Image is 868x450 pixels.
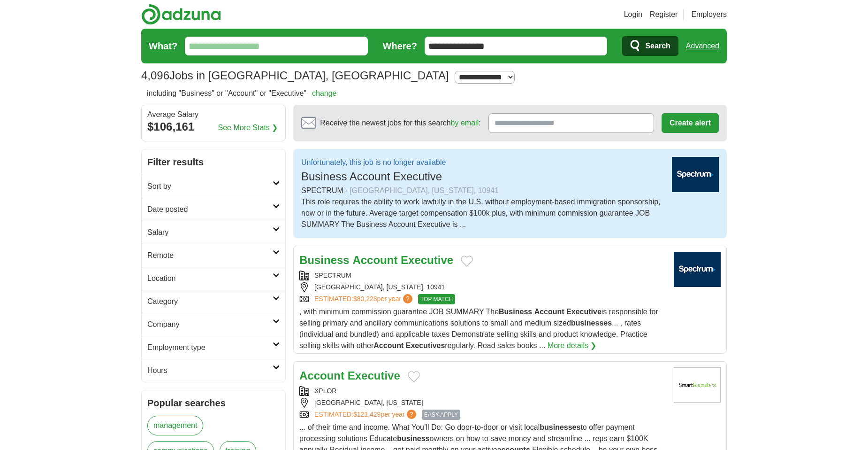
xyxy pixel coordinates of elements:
img: Adzuna logo [141,4,221,25]
h2: Popular searches [147,396,280,410]
img: Real Jobs Network logo [672,157,719,192]
span: Search [645,37,670,55]
div: $106,161 [147,118,280,135]
label: What? [149,39,177,53]
strong: business [397,434,429,442]
div: SPECTRUM [301,185,664,196]
strong: Executive [401,254,453,266]
p: Unfortunately, this job is no longer available [301,157,446,168]
strong: Executive [348,369,400,382]
a: SPECTRUM [314,272,351,279]
a: change [312,89,337,97]
h1: Jobs in [GEOGRAPHIC_DATA], [GEOGRAPHIC_DATA] [141,69,449,82]
div: [GEOGRAPHIC_DATA], [US_STATE] [299,398,666,408]
a: Sort by [142,175,285,198]
h2: Sort by [147,181,273,192]
a: by email [451,119,479,127]
h2: Date posted [147,204,273,215]
strong: Executive [566,308,602,316]
button: Search [622,36,678,56]
div: This role requires the ability to work lawfully in the U.S. without employment-based immigration ... [301,196,664,230]
h2: Company [147,319,273,330]
strong: Executives [406,341,445,349]
a: Hours [142,359,285,382]
h2: Filter results [142,149,285,175]
label: Where? [383,39,417,53]
a: See More Stats ❯ [218,122,278,133]
h2: Salary [147,227,273,238]
button: Add to favorite jobs [408,371,420,382]
span: EASY APPLY [422,410,460,420]
a: Register [650,9,678,20]
h2: Remote [147,250,273,261]
a: Account Executive [299,369,400,382]
a: Remote [142,244,285,267]
span: - [345,185,348,196]
h2: Employment type [147,342,273,353]
img: Xplor Technologies logo [674,367,721,403]
a: management [147,416,203,435]
a: XPLOR [314,387,336,395]
a: Login [624,9,642,20]
strong: Account [534,308,564,316]
a: Employment type [142,336,285,359]
a: ESTIMATED:$80,228per year? [314,294,414,304]
strong: Business [499,308,532,316]
div: Average Salary [147,111,280,118]
span: Receive the newest jobs for this search : [320,117,480,129]
strong: Business [299,254,350,266]
a: Salary [142,221,285,244]
span: , with minimum commission guarantee JOB SUMMARY The is responsible for selling primary and ancill... [299,308,658,349]
span: TOP MATCH [418,294,455,304]
a: Company [142,313,285,336]
span: $80,228 [353,295,377,303]
a: ESTIMATED:$121,429per year? [314,410,418,420]
img: SPECTRUM logo [674,252,721,287]
a: Location [142,267,285,290]
a: Employers [691,9,727,20]
strong: Account [373,341,404,349]
strong: businesses [571,319,612,327]
span: ? [403,294,412,303]
h2: Category [147,296,273,307]
h2: including "Business" or "Account" or "Executive" [147,88,337,99]
a: Business Account Executive [299,254,453,266]
span: Business Account Executive [301,170,442,183]
div: [GEOGRAPHIC_DATA], [US_STATE], 10941 [299,282,666,292]
button: Add to favorite jobs [461,256,473,267]
strong: Account [352,254,397,266]
h2: Hours [147,365,273,376]
a: More details ❯ [548,340,597,351]
div: [GEOGRAPHIC_DATA], [US_STATE], 10941 [350,185,499,196]
strong: businesses [540,423,580,431]
span: ? [407,410,416,419]
a: Advanced [686,37,719,55]
strong: Account [299,369,344,382]
h2: Location [147,273,273,284]
a: Category [142,290,285,313]
span: 4,096 [141,67,169,84]
button: Create alert [662,113,719,133]
a: Date posted [142,198,285,221]
span: $121,429 [353,411,381,418]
